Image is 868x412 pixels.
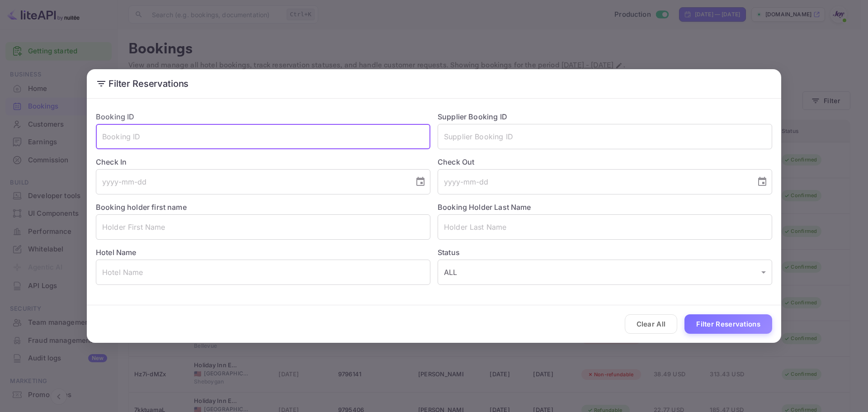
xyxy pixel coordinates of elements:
[96,124,430,149] input: Booking ID
[438,156,772,167] label: Check Out
[753,173,771,191] button: Choose date
[96,203,187,212] label: Booking holder first name
[96,156,430,167] label: Check In
[438,112,507,121] label: Supplier Booking ID
[625,314,678,334] button: Clear All
[96,260,430,285] input: Hotel Name
[96,248,137,257] label: Hotel Name
[438,214,772,240] input: Holder Last Name
[438,169,750,194] input: yyyy-mm-dd
[438,124,772,149] input: Supplier Booking ID
[438,203,531,212] label: Booking Holder Last Name
[96,169,408,194] input: yyyy-mm-dd
[684,314,772,334] button: Filter Reservations
[96,214,430,240] input: Holder First Name
[438,260,772,285] div: ALL
[411,173,429,191] button: Choose date
[438,247,772,258] label: Status
[87,69,781,98] h2: Filter Reservations
[96,112,135,121] label: Booking ID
